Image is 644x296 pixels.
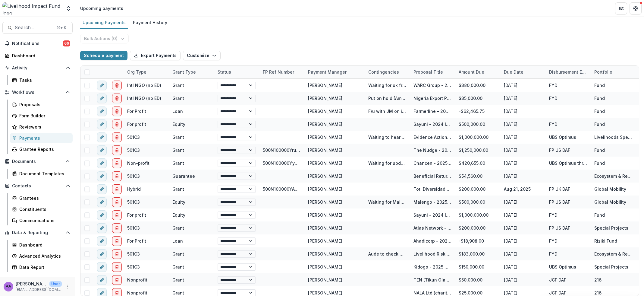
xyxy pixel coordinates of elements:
[112,94,122,103] button: delete
[368,134,406,140] div: Waiting to hear back from UBS
[304,69,350,75] div: Payment Manager
[368,108,406,114] div: F/u with JM on interest payment ([PERSON_NAME])
[308,290,342,296] div: [PERSON_NAME]
[549,160,587,166] div: UBS Optimus through FP DAF
[455,157,500,170] div: $420,655.00
[124,69,150,75] div: Org type
[19,242,68,248] div: Dashboard
[413,264,451,270] div: Kidogo - 2025 Grant
[500,144,545,157] div: [DATE]
[455,247,500,260] div: $183,000.00
[500,170,545,183] div: [DATE]
[500,157,545,170] div: [DATE]
[10,215,73,225] a: Communications
[127,264,140,270] div: 501C3
[127,147,140,153] div: 501C3
[16,287,62,292] p: [EMAIL_ADDRESS][DOMAIN_NAME]
[127,160,149,166] div: Non-profit
[15,25,53,30] span: Search...
[500,273,545,286] div: [DATE]
[455,69,488,75] div: Amount Due
[97,107,107,116] button: edit
[10,240,73,250] a: Dashboard
[594,186,626,192] div: Global Mobility
[19,170,68,177] div: Document Templates
[500,183,545,196] div: Aug 21, 2025
[214,69,235,75] div: Status
[2,22,73,34] button: Search...
[12,183,63,189] span: Contacts
[259,69,298,75] div: FP Ref Number
[80,51,127,60] button: Schedule payment
[500,65,545,78] div: Due Date
[183,51,221,60] button: Customize
[594,290,602,296] div: 216
[10,262,73,272] a: Data Report
[594,147,605,153] div: Fund
[594,95,605,101] div: Fund
[455,273,500,286] div: $50,000.00
[500,69,527,75] div: Due Date
[308,186,342,192] div: [PERSON_NAME]
[19,77,68,83] div: Tasks
[308,238,342,244] div: [PERSON_NAME]
[97,119,107,129] button: edit
[413,121,451,127] div: Sayuni - 2024 Investment
[365,65,410,78] div: Contingencies
[19,195,68,201] div: Grantees
[112,184,122,194] button: delete
[455,234,500,247] div: -$18,908.00
[594,134,632,140] div: Livelihoods Special Projects
[368,95,406,101] div: Put on hold (Amolo)
[97,262,107,272] button: edit
[172,277,184,283] div: Grant
[127,186,141,192] div: Hybrid
[63,40,70,46] span: 66
[455,65,500,78] div: Amount Due
[413,160,451,166] div: Chancen - 2025 USAID Funding Gap
[64,2,73,14] button: Open entity switcher
[500,79,545,92] div: [DATE]
[12,41,63,46] span: Notifications
[172,238,183,244] div: Loan
[308,134,342,140] div: [PERSON_NAME]
[172,264,184,270] div: Grant
[19,101,68,108] div: Proposals
[127,251,140,257] div: 501C3
[263,186,301,192] div: 500N100000YAzoGIAT
[594,251,632,257] div: Ecosystem & Regrantors
[410,69,447,75] div: Proposal Title
[214,65,259,78] div: Status
[80,18,128,27] div: Upcoming Payments
[413,251,451,257] div: Livelihood Risk Pool Contribution 2024-27
[545,69,591,75] div: Disbursement Entity
[2,88,73,97] button: Open Workflows
[112,107,122,116] button: delete
[124,65,169,78] div: Org type
[594,199,626,205] div: Global Mobility
[308,251,342,257] div: [PERSON_NAME]
[413,277,451,283] div: TEN (Tikun Olam Empowerment Network) 2025
[172,290,184,296] div: Grant
[169,65,214,78] div: Grant Type
[112,132,122,142] button: delete
[112,275,122,285] button: delete
[12,159,63,164] span: Documents
[55,24,68,31] div: ⌘ + K
[308,82,342,88] div: [PERSON_NAME]
[549,186,570,192] div: FP UK DAF
[455,170,500,183] div: $54,560.00
[594,225,628,231] div: Special Projects
[308,160,342,166] div: [PERSON_NAME]
[594,82,605,88] div: Fund
[263,160,301,166] div: 500N100000YyGfrIAF
[365,69,403,75] div: Contingencies
[112,249,122,259] button: delete
[545,65,591,78] div: Disbursement Entity
[413,186,451,192] div: Toti Diversidade - 2025 - New Lead
[308,95,342,101] div: [PERSON_NAME]
[49,281,62,287] p: User
[127,277,147,283] div: Nonprofit
[549,212,558,218] div: FYD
